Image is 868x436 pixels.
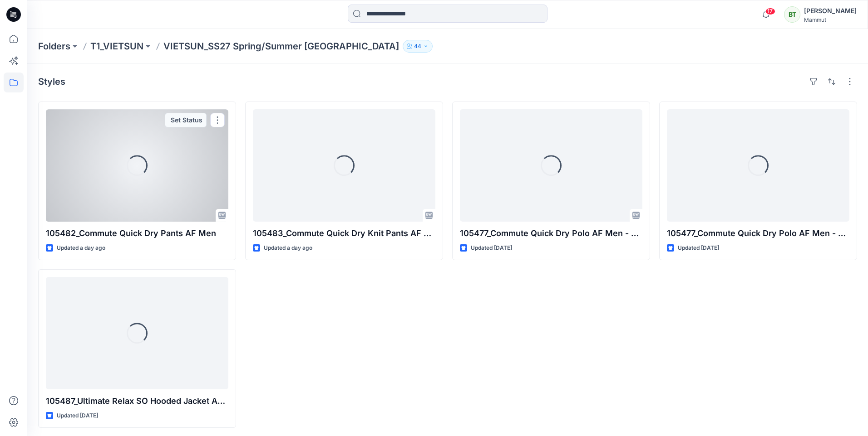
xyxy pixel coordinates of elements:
h4: Styles [38,76,65,87]
div: [PERSON_NAME] [804,5,857,16]
div: Mammut [804,16,857,23]
p: Updated [DATE] [678,243,719,253]
button: 44 [403,40,433,53]
div: BT [784,6,800,23]
p: 44 [414,41,421,51]
p: Updated a day ago [264,243,312,253]
p: VIETSUN_SS27 Spring/Summer [GEOGRAPHIC_DATA] [163,40,399,53]
a: Folders [38,40,70,53]
a: T1_VIETSUN [90,40,143,53]
p: Updated [DATE] [57,411,98,421]
p: Updated [DATE] [471,243,512,253]
p: 105477_Commute Quick Dry Polo AF Men - OP2 [667,227,849,240]
p: 105482_Commute Quick Dry Pants AF Men [46,227,228,240]
p: 105487_Ultimate Relax SO Hooded Jacket AF Men [46,395,228,407]
span: 17 [765,8,775,15]
p: 105477_Commute Quick Dry Polo AF Men - OP1 [460,227,642,240]
p: 105483_Commute Quick Dry Knit Pants AF Men [253,227,435,240]
p: Updated a day ago [57,243,105,253]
